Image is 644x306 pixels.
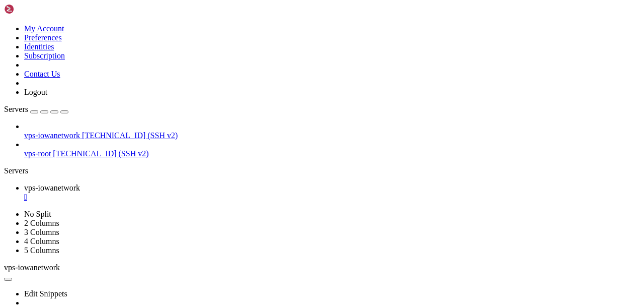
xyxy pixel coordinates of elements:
[4,4,62,14] img: Shellngn
[4,105,28,113] span: Servers
[4,263,60,272] span: vps-iowanetwork
[24,237,59,246] a: 4 Columns
[24,219,59,227] a: 2 Columns
[82,131,178,140] span: [TECHNICAL_ID] (SSH v2)
[24,131,640,140] a: vps-iowanetwork [TECHNICAL_ID] (SSH v2)
[24,149,51,158] span: vps-root
[4,226,514,236] x-row: See "man sudo_root" for details.
[24,42,54,51] a: Identities
[24,70,60,78] a: Contact Us
[4,75,514,85] x-row: 0 updates can be applied immediately.
[24,210,51,218] a: No Split
[4,4,514,14] x-row: Usage of /: 13.5% of 98.31GB Users logged in: 0
[24,289,67,298] a: Edit Snippets
[4,54,514,65] x-row: Expanded Security Maintenance for Applications is not enabled.
[24,183,80,192] span: vps-iowanetwork
[4,155,514,165] x-row: the exact distribution terms for each program are described in the
[24,149,640,158] a: vps-root [TECHNICAL_ID] (SSH v2)
[24,51,65,60] a: Subscription
[4,105,514,115] x-row: Learn more about enabling ESM Apps service at [URL][DOMAIN_NAME]
[4,166,640,175] div: Servers
[4,246,514,256] x-row: : $ vncpasswd
[4,14,514,24] x-row: Memory usage: 8% IPv4 address for eth0: [TECHNICAL_ID]
[24,131,80,140] span: vps-iowanetwork
[24,33,62,42] a: Preferences
[4,145,514,155] x-row: The programs included with the Ubuntu system are free software;
[24,140,640,158] li: vps-root [TECHNICAL_ID] (SSH v2)
[24,246,59,255] a: 5 Columns
[24,88,47,96] a: Logout
[4,196,514,206] x-row: applicable law.
[53,149,148,158] span: [TECHNICAL_ID] (SSH v2)
[4,95,514,105] x-row: 12 additional security updates can be applied with ESM Apps.
[24,228,59,236] a: 3 Columns
[4,216,514,226] x-row: To run a command as administrator (user "root"), use "sudo <command>".
[4,165,514,175] x-row: individual files in /usr/share/doc/*/copyright.
[4,105,68,113] a: Servers
[24,122,640,140] li: vps-iowanetwork [TECHNICAL_ID] (SSH v2)
[4,186,514,196] x-row: Ubuntu comes with ABSOLUTELY NO WARRANTY, to the extent permitted by
[24,183,640,202] a: vps-iowanetwork
[4,246,85,256] span: iowanetwork@main
[24,193,640,202] a: 
[24,24,64,33] a: My Account
[144,246,149,256] div: (29, 24)
[90,246,95,256] span: ~
[4,24,514,34] x-row: Swap usage: 0%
